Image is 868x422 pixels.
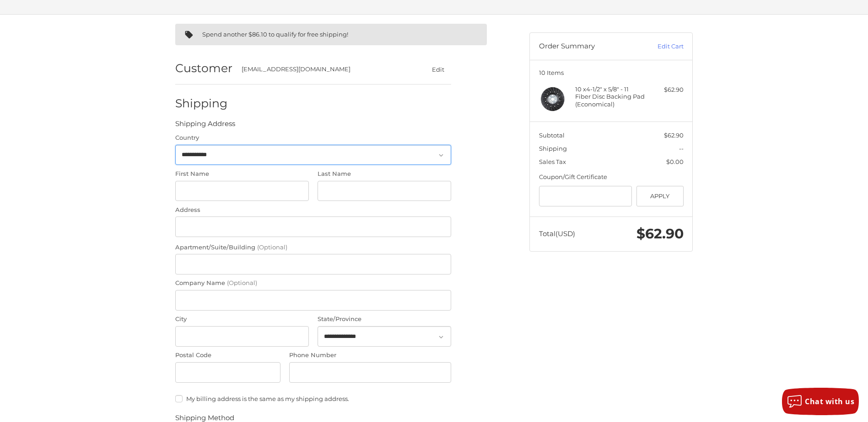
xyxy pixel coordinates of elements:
[175,61,232,75] h2: Customer
[289,351,451,360] label: Phone Number
[175,96,229,111] h2: Shipping
[425,63,451,76] button: Edit
[664,132,684,139] span: $62.90
[666,158,684,165] span: $0.00
[679,145,684,152] span: --
[175,279,451,288] label: Company Name
[175,243,451,252] label: Apartment/Suite/Building
[318,169,451,179] label: Last Name
[175,133,451,142] label: Country
[227,279,257,286] small: (Optional)
[782,388,859,415] button: Chat with us
[539,132,565,139] span: Subtotal
[175,351,280,360] label: Postal Code
[539,69,684,76] h3: 10 Items
[175,169,309,179] label: First Name
[242,65,407,74] div: [EMAIL_ADDRESS][DOMAIN_NAME]
[539,145,567,152] span: Shipping
[202,31,348,38] span: Spend another $86.10 to qualify for free shipping!
[257,243,287,251] small: (Optional)
[647,85,684,95] div: $62.90
[175,206,451,215] label: Address
[636,225,684,242] span: $62.90
[575,85,645,108] h4: 10 x 4-1/2" x 5/8" - 11 Fiber Disc Backing Pad (Economical)
[175,119,235,133] legend: Shipping Address
[539,42,637,51] h3: Order Summary
[539,158,566,165] span: Sales Tax
[175,315,309,324] label: City
[318,315,451,324] label: State/Province
[805,396,854,406] span: Chat with us
[539,229,575,238] span: Total (USD)
[636,186,684,206] button: Apply
[637,42,684,51] a: Edit Cart
[539,186,632,206] input: Gift Certificate or Coupon Code
[175,395,451,402] label: My billing address is the same as my shipping address.
[539,173,684,182] div: Coupon/Gift Certificate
